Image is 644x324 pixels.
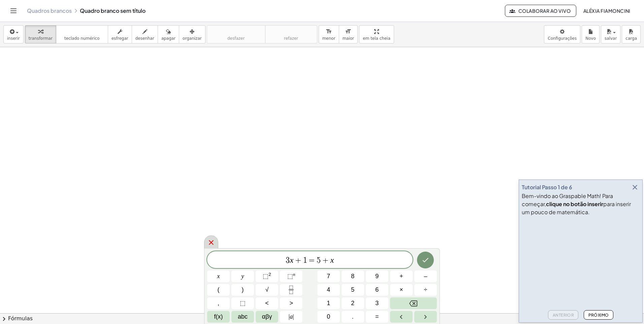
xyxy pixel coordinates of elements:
button: Funções [207,311,230,323]
button: carga [622,25,641,43]
span: apagar [161,36,175,41]
button: apagar [158,25,179,43]
span: 3 [286,256,290,264]
button: 6 [366,284,388,296]
button: Seta para a esquerda [390,311,413,323]
span: – [424,272,427,281]
i: refazer [269,28,314,36]
span: . [352,312,354,321]
button: Dividir [414,284,437,296]
button: Equals [366,311,388,323]
i: teclado [60,28,104,36]
i: format_size [326,28,332,36]
span: abc [238,312,248,321]
button: 3 [366,297,388,309]
span: teclado numérico [64,36,100,41]
button: inserir [3,25,24,43]
sup: 2 [268,272,271,277]
span: 1 [303,256,307,264]
font: Aléxia Fiamoncini [583,8,631,14]
button: y [231,270,254,282]
span: x [217,272,220,281]
span: f(x) [214,312,223,321]
span: esfregar [111,36,128,41]
font: Fórmulas [8,315,33,323]
span: 5 [317,256,321,264]
font: Colaborar ao vivo [518,8,571,14]
span: + [399,272,403,281]
span: em tela cheia [363,36,390,41]
button: Aléxia Fiamoncini [578,5,636,17]
span: menor [322,36,335,41]
span: < [265,299,269,308]
span: refazer [284,36,298,41]
span: ) [242,285,244,294]
button: format_sizemaior [339,25,358,43]
span: maior [343,36,354,41]
span: √ [265,285,269,294]
span: 9 [375,272,379,281]
button: desenhar [132,25,158,43]
button: Maior que [280,297,302,309]
span: 2 [351,299,354,308]
button: Alfabeto grego [256,311,278,323]
var: x [290,256,293,264]
button: 2 [342,297,364,309]
var: x [330,256,334,264]
span: transformar [29,36,53,41]
button: Alternar de navegação [8,5,19,16]
span: ⬚ [240,299,246,308]
div: Tutorial Passo 1 de 6 [522,183,572,191]
button: 1 [317,297,340,309]
button: , [207,297,230,309]
span: 4 [327,285,330,294]
button: transformar [25,25,56,43]
button: Colaborar ao vivo [505,5,576,17]
button: Alfabeto [231,311,254,323]
button: 0 [317,311,340,323]
span: 3 [375,299,379,308]
span: ⬚ [287,273,293,280]
span: 1 [327,299,330,308]
button: ) [231,284,254,296]
button: x [207,270,230,282]
button: Raiz quadrada [256,284,278,296]
button: 4 [317,284,340,296]
a: Quadros brancos [27,7,72,14]
span: 6 [375,285,379,294]
button: Próximo [584,310,613,320]
button: . [342,311,364,323]
button: Novo [582,25,600,43]
button: Mais [390,270,413,282]
span: 0 [327,312,330,321]
span: = [375,312,379,321]
button: desfazerdesfazer [207,25,265,43]
button: Sobrescrito [280,270,302,282]
span: + [321,256,330,264]
i: format_size [345,28,351,36]
button: 9 [366,270,388,282]
span: | [293,313,294,320]
span: ÷ [424,285,427,294]
span: > [289,299,293,308]
i: desfazer [211,28,262,36]
button: 7 [317,270,340,282]
span: inserir [7,36,20,41]
button: format_sizemenor [319,25,339,43]
span: , [218,299,219,308]
font: Bem-vindo ao Graspable Math! Para começar, para inserir um pouco de matemática. [522,192,631,216]
span: Novo [585,36,596,41]
button: Terminado [417,252,434,268]
span: organizar [183,36,202,41]
button: Valor absoluto [280,311,302,323]
span: 7 [327,272,330,281]
span: desenhar [135,36,154,41]
span: 8 [351,272,354,281]
span: ⬚ [263,273,268,280]
button: Espaço reservado [231,297,254,309]
span: carga [625,36,637,41]
span: × [399,285,403,294]
button: Backspace [390,297,437,309]
button: salvar [601,25,620,43]
button: Menos de [256,297,278,309]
